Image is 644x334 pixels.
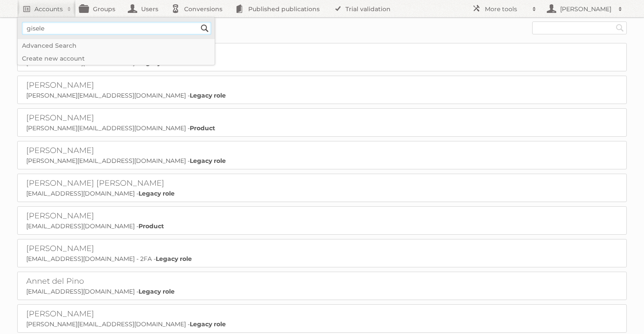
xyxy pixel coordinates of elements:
[26,244,241,254] h2: [PERSON_NAME]
[18,39,215,52] a: Advanced Search
[190,157,226,165] strong: Legacy role
[156,255,192,263] strong: Legacy role
[26,320,618,328] p: [PERSON_NAME][EMAIL_ADDRESS][DOMAIN_NAME] -
[26,211,241,221] h2: [PERSON_NAME]
[139,222,164,230] strong: Product
[26,276,241,287] h2: Annet del Pino
[485,5,528,13] h2: More tools
[26,157,618,165] p: [PERSON_NAME][EMAIL_ADDRESS][DOMAIN_NAME] -
[558,5,614,13] h2: [PERSON_NAME]
[26,222,618,230] p: [EMAIL_ADDRESS][DOMAIN_NAME] -
[26,146,241,156] h2: [PERSON_NAME]
[139,288,175,295] strong: Legacy role
[26,288,618,295] p: [EMAIL_ADDRESS][DOMAIN_NAME] -
[26,190,618,197] p: [EMAIL_ADDRESS][DOMAIN_NAME] -
[34,5,63,13] h2: Accounts
[26,59,618,67] p: [EMAIL_ADDRESS][DOMAIN_NAME] -
[26,178,241,189] h2: [PERSON_NAME] [PERSON_NAME]
[190,92,226,99] strong: Legacy role
[613,21,626,34] input: Search
[26,255,618,263] p: [EMAIL_ADDRESS][DOMAIN_NAME] - 2FA -
[26,80,241,91] h2: [PERSON_NAME]
[26,92,618,99] p: [PERSON_NAME][EMAIL_ADDRESS][DOMAIN_NAME] -
[26,309,241,319] h2: [PERSON_NAME]
[139,190,175,197] strong: Legacy role
[18,52,215,65] a: Create new account
[26,113,241,123] h2: [PERSON_NAME]
[26,124,618,132] p: [PERSON_NAME][EMAIL_ADDRESS][DOMAIN_NAME] -
[190,124,215,132] strong: Product
[190,320,226,328] strong: Legacy role
[198,22,211,35] input: Search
